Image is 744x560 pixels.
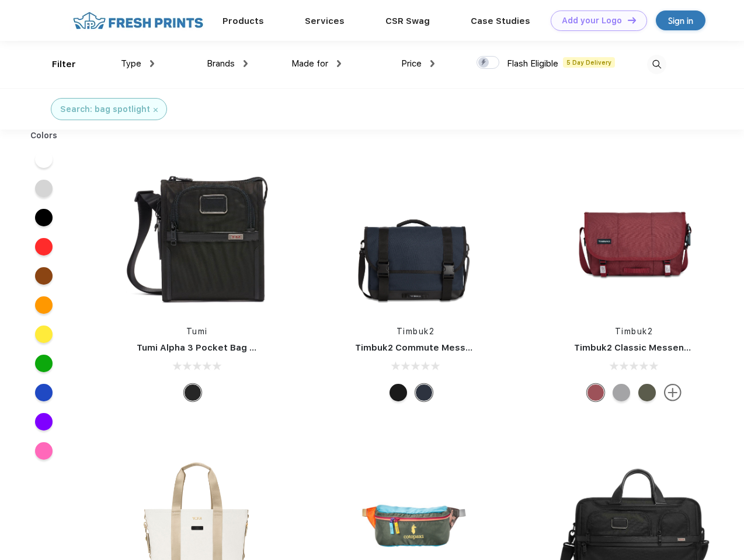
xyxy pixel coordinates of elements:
img: func=resize&h=266 [338,159,493,314]
div: Black [184,384,201,401]
a: Timbuk2 [397,327,435,336]
img: dropdown.png [150,60,154,67]
span: Price [401,58,422,69]
a: Products [222,16,264,26]
a: Sign in [656,10,705,30]
div: Eco Collegiate Red [587,384,604,401]
img: func=resize&h=266 [119,159,274,314]
a: Timbuk2 [615,327,653,336]
a: Timbuk2 Classic Messenger Bag [574,342,719,353]
img: dropdown.png [244,60,248,67]
div: Add your Logo [562,16,622,26]
div: Eco Black [390,384,407,401]
div: Search: bag spotlight [60,103,150,116]
span: Brands [207,58,235,69]
div: Sign in [668,14,693,27]
img: func=resize&h=266 [557,159,712,314]
span: Made for [291,58,328,69]
div: Colors [22,129,67,142]
img: dropdown.png [337,60,341,67]
div: Filter [52,58,76,71]
a: Tumi [186,327,208,336]
div: Eco Army [638,384,656,401]
img: more.svg [664,384,682,401]
a: Timbuk2 Commute Messenger Bag [355,342,512,353]
img: desktop_search.svg [647,55,666,74]
div: Eco Rind Pop [613,384,630,401]
a: Tumi Alpha 3 Pocket Bag Small [137,342,273,353]
span: Flash Eligible [507,58,558,69]
div: Eco Nautical [415,384,433,401]
span: Type [121,58,141,69]
img: fo%20logo%202.webp [69,10,207,31]
img: DT [628,17,636,23]
span: 5 Day Delivery [563,57,615,68]
img: filter_cancel.svg [154,108,158,112]
img: dropdown.png [430,60,434,67]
